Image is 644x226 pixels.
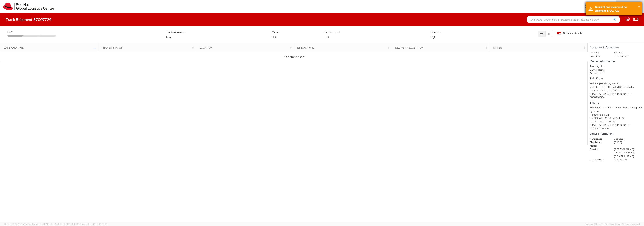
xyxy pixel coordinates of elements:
span: Client: 2025.18.0-37e85b1 [60,223,107,225]
dt: Carrier Name: [587,68,611,72]
span: Shipment Details [557,31,582,35]
span: master, [DATE] 09:51:04 [36,223,59,225]
h5: Carrier [272,31,319,33]
span: N\A [325,36,329,39]
span: Server: 2025.20.0-710e05ee653 [4,223,59,225]
span: N\A [431,36,435,39]
dt: Account: [587,51,611,54]
div: Purkynova 647/111 [590,113,642,117]
span: N\A [166,36,171,39]
span: New [7,30,24,34]
div: Red Hat [PERSON_NAME] [590,82,642,85]
input: Shipment, Tracking or Reference Number (at least 4 chars) [527,16,620,23]
dt: Last Saved: [587,158,611,162]
div: Date and Time [4,46,97,50]
h5: Customer Information [590,46,642,49]
div: Notes [493,46,587,50]
h5: Service Level [325,31,425,33]
button: × [638,4,640,9]
div: Est. Arrival [297,46,391,50]
img: rh-logistics-00dfa346123c4ec078e1.svg [3,3,54,10]
h5: Ship From [590,77,642,80]
h5: Ship To [590,101,642,104]
span: Copyright © [DATE]-[DATE] Agistix Inc., All Rights Reserved [585,223,640,226]
span: N\A [272,36,277,39]
div: 3888794536 [590,96,642,99]
div: Transit Status [101,46,195,50]
div: Red Hat Czech s.r.o. Attn: Red Hat IT - Endpoint Systems [590,106,642,113]
h5: Signed By [431,31,478,33]
dt: Ship Date: [587,141,611,144]
dt: Service Level: [587,72,611,75]
h5: Carrier Information [590,60,642,63]
label: Shipment Details [557,31,582,36]
div: 420 532 294 555 [590,127,642,130]
dt: Mode: [587,144,611,148]
div: [EMAIL_ADDRESS][DOMAIN_NAME] [590,92,642,96]
dt: Creator: [587,148,611,151]
dt: Location: [587,54,611,58]
dt: Reference: [587,137,611,141]
div: via [GEOGRAPHIC_DATA] 32 olmobello [590,85,642,89]
div: [GEOGRAPHIC_DATA], 621 00, [GEOGRAPHIC_DATA] [590,116,642,123]
div: [EMAIL_ADDRESS][DOMAIN_NAME] [590,123,642,127]
h5: Other Information [590,132,642,135]
span: [PERSON_NAME], [614,148,635,151]
dt: Tracking No: [587,65,611,68]
h5: Tracking Number [166,31,266,33]
div: Location [199,46,293,50]
div: cisterna di latina, 07, 04012, IT [590,89,642,92]
h4: Track Shipment 57007729 [6,18,52,22]
div: Delivery Exception [395,46,489,50]
span: master, [DATE] 10:25:00 [84,223,107,225]
div: Couldn't find document for shipment 57007729 [595,5,639,13]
